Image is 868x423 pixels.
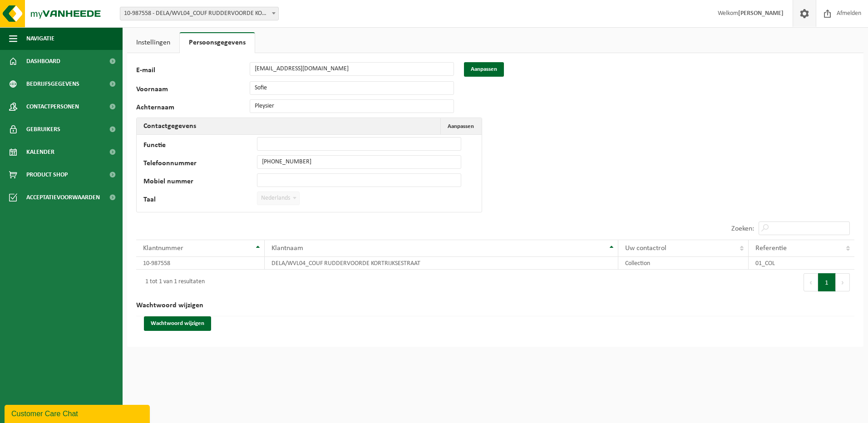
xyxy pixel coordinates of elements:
td: Collection [618,257,749,270]
label: Voornaam [136,86,250,95]
label: E-mail [136,67,250,77]
button: Previous [804,273,818,291]
span: 10-987558 - DELA/WVL04_COUF RUDDERVOORDE KORTRIJKSESTRAAT - RUDDERVOORDE [120,7,279,20]
span: 10-987558 - DELA/WVL04_COUF RUDDERVOORDE KORTRIJKSESTRAAT - RUDDERVOORDE [120,7,278,20]
label: Telefoonnummer [143,160,257,169]
h2: Wachtwoord wijzigen [136,295,854,316]
span: Klantnaam [271,245,303,252]
span: Uw contactrol [625,245,666,252]
button: 1 [818,273,836,291]
a: Instellingen [127,32,179,53]
input: E-mail [250,62,454,76]
span: Nederlands [257,192,299,205]
button: Aanpassen [464,62,504,77]
span: Kalender [26,141,54,163]
span: Referentie [755,245,787,252]
label: Functie [143,142,257,151]
span: Contactpersonen [26,95,79,118]
a: Persoonsgegevens [180,32,255,53]
span: Navigatie [26,27,54,50]
label: Mobiel nummer [143,178,257,187]
span: Nederlands [257,192,300,205]
label: Achternaam [136,104,250,113]
span: Bedrijfsgegevens [26,73,79,95]
span: Dashboard [26,50,60,73]
button: Next [836,273,850,291]
span: Product Shop [26,163,68,186]
strong: [PERSON_NAME] [738,10,784,17]
span: Gebruikers [26,118,60,141]
button: Wachtwoord wijzigen [144,316,211,331]
label: Taal [143,196,257,205]
h2: Contactgegevens [137,118,203,134]
button: Aanpassen [440,118,481,134]
td: 01_COL [749,257,854,270]
div: 1 tot 1 van 1 resultaten [141,274,205,290]
span: Acceptatievoorwaarden [26,186,100,209]
span: Aanpassen [448,123,474,129]
td: DELA/WVL04_COUF RUDDERVOORDE KORTRIJKSESTRAAT [265,257,618,270]
label: Zoeken: [731,225,754,232]
span: Klantnummer [143,245,183,252]
iframe: chat widget [5,403,152,423]
td: 10-987558 [136,257,265,270]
